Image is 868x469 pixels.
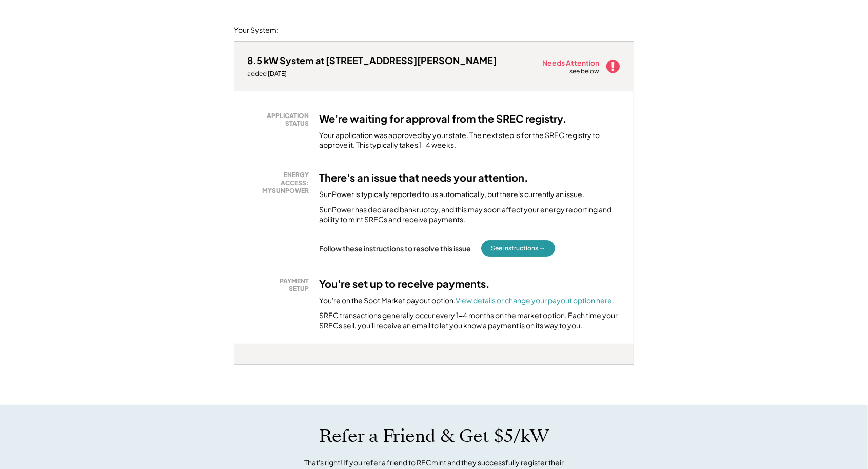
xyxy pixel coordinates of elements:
[319,310,621,330] div: SREC transactions generally occur every 1-4 months on the market option. Each time your SRECs sel...
[252,112,309,128] div: APPLICATION STATUS
[319,112,567,125] h3: We're waiting for approval from the SREC registry.
[247,70,497,78] div: added [DATE]
[319,130,621,150] div: Your application was approved by your state. The next step is for the SREC registry to approve it...
[569,67,600,76] div: see below
[319,425,549,447] h1: Refer a Friend & Get $5/kW
[319,277,490,290] h3: You're set up to receive payments.
[319,189,584,200] div: SunPower is typically reported to us automatically, but there's currently an issue.
[252,171,309,195] div: ENERGY ACCESS: MYSUNPOWER
[252,277,309,293] div: PAYMENT SETUP
[542,59,600,66] div: Needs Attention
[234,25,279,35] div: Your System:
[319,296,614,306] div: You're on the Spot Market payout option.
[234,365,260,369] div: r3qtojwf - PA Tier I
[481,240,555,257] button: See instructions →
[247,54,497,66] div: 8.5 kW System at [STREET_ADDRESS][PERSON_NAME]
[319,244,471,253] div: Follow these instructions to resolve this issue
[319,171,528,184] h3: There's an issue that needs your attention.
[456,296,614,305] a: View details or change your payout option here.
[319,205,621,225] div: SunPower has declared bankruptcy, and this may soon affect your energy reporting and ability to m...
